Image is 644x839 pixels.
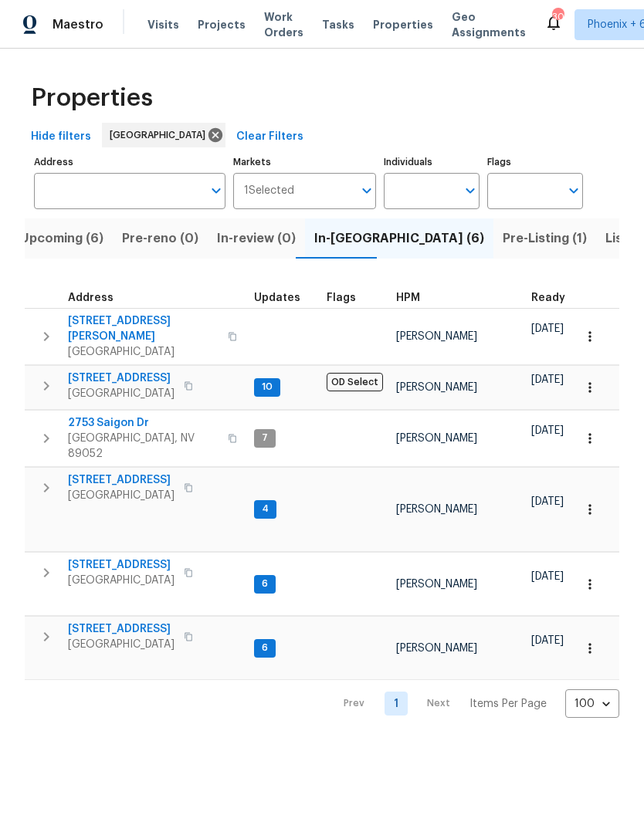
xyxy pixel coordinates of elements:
[396,579,477,590] span: [PERSON_NAME]
[531,323,564,334] span: [DATE]
[254,293,300,303] span: Updates
[68,573,175,588] span: [GEOGRAPHIC_DATA]
[384,157,480,167] label: Individuals
[205,180,227,201] button: Open
[469,696,547,712] p: Items Per Page
[256,502,275,516] span: 4
[230,123,310,151] button: Clear Filters
[503,228,587,249] span: Pre-Listing (1)
[531,496,564,507] span: [DATE]
[256,577,274,590] span: 6
[68,344,219,360] span: [GEOGRAPHIC_DATA]
[147,17,179,32] span: Visits
[531,374,564,385] span: [DATE]
[122,228,198,249] span: Pre-reno (0)
[531,425,564,436] span: [DATE]
[217,228,296,249] span: In-review (0)
[385,692,408,716] a: Goto page 1
[68,370,175,386] span: [STREET_ADDRESS]
[552,9,563,25] div: 30
[487,157,583,167] label: Flags
[68,313,219,344] span: [STREET_ADDRESS][PERSON_NAME]
[314,228,484,249] span: In-[GEOGRAPHIC_DATA] (6)
[373,17,433,32] span: Properties
[459,180,481,201] button: Open
[356,180,378,201] button: Open
[396,643,477,654] span: [PERSON_NAME]
[34,157,225,167] label: Address
[322,19,354,30] span: Tasks
[256,641,274,655] span: 6
[68,488,175,503] span: [GEOGRAPHIC_DATA]
[68,293,114,303] span: Address
[531,293,565,303] span: Ready
[68,386,175,401] span: [GEOGRAPHIC_DATA]
[531,293,579,303] div: Earliest renovation start date (first business day after COE or Checkout)
[264,9,303,40] span: Work Orders
[25,123,97,151] button: Hide filters
[563,180,585,201] button: Open
[198,17,246,32] span: Projects
[327,373,383,391] span: OD Select
[256,431,274,445] span: 7
[68,557,175,573] span: [STREET_ADDRESS]
[102,123,225,147] div: [GEOGRAPHIC_DATA]
[531,635,564,646] span: [DATE]
[68,637,175,652] span: [GEOGRAPHIC_DATA]
[329,689,619,718] nav: Pagination Navigation
[396,331,477,342] span: [PERSON_NAME]
[396,382,477,393] span: [PERSON_NAME]
[110,127,212,143] span: [GEOGRAPHIC_DATA]
[68,431,219,462] span: [GEOGRAPHIC_DATA], NV 89052
[68,472,175,488] span: [STREET_ADDRESS]
[244,184,294,198] span: 1 Selected
[396,504,477,515] span: [PERSON_NAME]
[565,684,619,724] div: 100
[236,127,303,147] span: Clear Filters
[256,381,279,394] span: 10
[531,571,564,582] span: [DATE]
[20,228,103,249] span: Upcoming (6)
[396,293,420,303] span: HPM
[31,90,153,106] span: Properties
[396,433,477,444] span: [PERSON_NAME]
[233,157,377,167] label: Markets
[53,17,103,32] span: Maestro
[452,9,526,40] span: Geo Assignments
[68,621,175,637] span: [STREET_ADDRESS]
[31,127,91,147] span: Hide filters
[327,293,356,303] span: Flags
[68,415,219,431] span: 2753 Saigon Dr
